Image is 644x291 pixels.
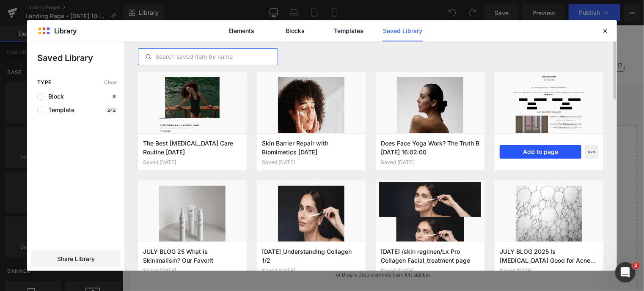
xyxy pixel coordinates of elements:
p: Start building your page [21,120,501,130]
h3: [DATE]_Understanding Collagen 1/2 [262,247,361,264]
span: Type [37,80,52,85]
h3: The Best [MEDICAL_DATA] Care Routine [DATE] [143,139,242,156]
h3: JULY BLOG 25 What is Skinimalism? Our Favorit [143,247,242,264]
button: Add to page [500,145,581,159]
h3: Skin Barrier Repair with Biomimetics [DATE] [262,139,361,156]
span: Share Library [57,255,95,263]
h3: [DATE] /skin regimen/Lx Pro Collagen Facial_treatment page [381,247,479,264]
a: Blocks [275,20,315,41]
p: 242 [106,107,117,113]
button: Geschenkideen & sets [250,34,287,55]
a: 0 [494,38,502,46]
span: Template [44,107,74,113]
span: Block [44,93,64,100]
a: Bestseller [89,37,113,52]
span: 2 [633,262,639,269]
button: Gesicht [130,37,149,51]
div: Saved [DATE] [262,268,361,274]
a: Saved Library [383,20,423,41]
p: 8 [111,94,117,99]
div: Saved [DATE] [381,268,479,274]
div: Saved [DATE] [500,268,598,274]
span: Clear [104,80,117,85]
iframe: Intercom live chat [615,262,636,283]
div: Saved [DATE] [381,159,479,165]
a: Explore Template [223,223,299,240]
p: Saved Library [37,52,124,64]
button: Search aria label [453,29,467,55]
button: Professional [304,37,334,51]
div: Saved [DATE] [262,159,361,165]
a: Templates [329,20,369,41]
div: Saved [DATE] [143,159,242,165]
h3: Does Face Yoga Work? The Truth B [DATE] 16:02:00 [381,139,479,156]
button: Über Comfort Zone [351,31,370,58]
svg: Certified B Corporation [11,30,26,55]
div: Saved [DATE] [143,268,242,274]
input: Search saved item by name [138,52,278,62]
a: b-corp [8,30,29,55]
span: 0 [496,41,500,45]
h3: JULY BLOG 2025 Is [MEDICAL_DATA] Good for Acne [DATE] 16:29:52 [500,247,598,264]
p: or Drag & Drop elements from left sidebar [21,247,501,253]
a: Sonnenschutz [198,37,233,52]
img: Comfort Zone Germany [223,6,299,22]
button: Körper [166,37,182,51]
a: Elements [221,20,261,41]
